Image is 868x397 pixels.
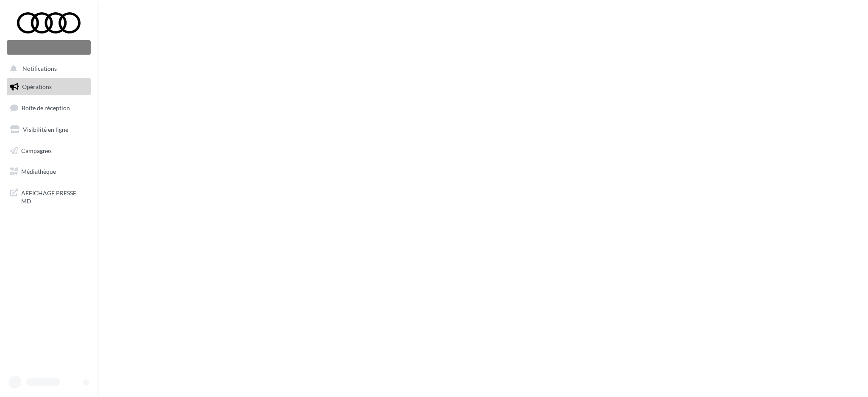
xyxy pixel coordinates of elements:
div: Nouvelle campagne [7,40,91,55]
a: Opérations [5,78,92,96]
span: Campagnes [21,147,52,154]
span: AFFICHAGE PRESSE MD [21,187,87,205]
span: Médiathèque [21,168,56,175]
a: Médiathèque [5,163,92,180]
span: Visibilité en ligne [23,126,68,133]
span: Opérations [22,83,52,90]
a: Visibilité en ligne [5,121,92,139]
span: Boîte de réception [22,104,70,111]
a: Boîte de réception [5,99,92,117]
a: Campagnes [5,142,92,160]
a: AFFICHAGE PRESSE MD [5,184,92,209]
span: Notifications [22,65,57,72]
